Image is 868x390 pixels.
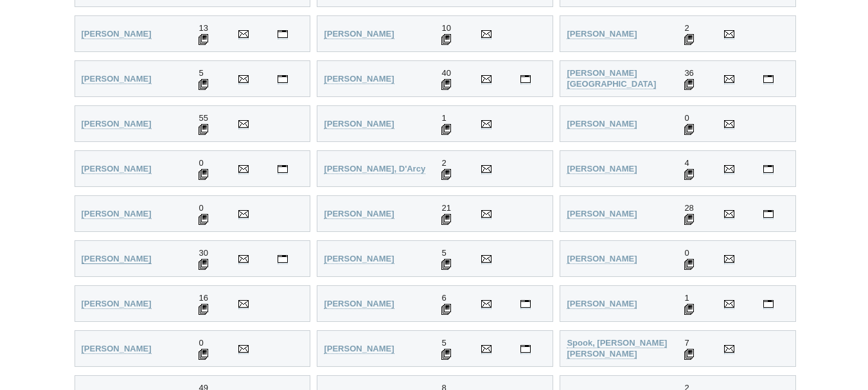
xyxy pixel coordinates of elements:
a: [PERSON_NAME] [324,74,394,84]
img: Send Email to Carmel Ritchie [724,75,734,83]
img: 7 Sculptures displayed for Jo Jo Spook [684,349,694,360]
img: 0 Sculptures displayed for Janice Rochford [684,124,694,135]
img: 36 Sculptures displayed for Carmel Ritchie [684,79,694,90]
span: 1 [684,293,689,303]
a: [PERSON_NAME] [567,254,637,264]
a: Visit Sue Smales's personal website [520,299,531,309]
img: Send Email to Paul Smith [238,345,249,353]
span: 28 [684,203,693,213]
img: Send Email to Wendy Reiss [481,30,492,38]
strong: [PERSON_NAME] [324,29,394,39]
img: 10 Sculptures displayed for Wendy Reiss [441,34,451,45]
span: 5 [199,68,203,78]
span: 5 [441,248,446,258]
span: 6 [441,293,446,303]
a: [PERSON_NAME] [324,29,394,39]
img: Send Email to Janice Rochford [724,120,734,128]
strong: [PERSON_NAME] [324,254,394,263]
a: [PERSON_NAME] [324,299,394,309]
img: 0 Sculptures displayed for Anne Sherman [684,259,694,270]
span: 0 [684,248,689,258]
img: Send Email to Jenny Reddin [238,30,249,38]
span: 21 [441,203,450,213]
a: [PERSON_NAME] [82,254,152,264]
a: [PERSON_NAME] [82,344,152,354]
a: [PERSON_NAME] [324,344,394,354]
strong: [PERSON_NAME] [324,299,394,308]
a: [PERSON_NAME], D'Arcy [324,164,425,174]
a: Visit Jenny Reddin's personal website [278,29,288,39]
strong: [PERSON_NAME] [82,254,152,263]
img: 0 Sculptures displayed for Paul Smith [199,349,208,360]
img: 28 Sculptures displayed for Andre Sardone [684,214,694,225]
img: 4 Sculptures displayed for Christine Sage [684,169,694,180]
a: Visit Jenn Spencer-Stewart's personal website [520,344,531,354]
img: 1 Sculptures displayed for Julian Smith [684,304,694,315]
a: [PERSON_NAME] [567,164,637,174]
img: Send Email to Jo Jo Spook [724,345,734,353]
img: Send Email to Andrew Rogers [238,165,249,173]
span: 30 [199,248,208,258]
span: 1 [441,113,446,123]
img: Send Email to Michelle Simnett [238,300,249,308]
span: 16 [199,293,208,303]
a: Spook, [PERSON_NAME] [PERSON_NAME] [567,338,667,359]
img: Visit Fatih Semiz's personal website [278,255,288,263]
span: 4 [684,158,689,168]
a: Visit Peter Revelman's personal website [278,74,288,84]
img: 30 Sculptures displayed for Fatih Semiz [199,259,208,270]
img: Send Email to Janice Rochford [481,120,492,128]
strong: [PERSON_NAME] [324,119,394,129]
img: 5 Sculptures displayed for Peter Revelman [199,79,208,90]
a: [PERSON_NAME] [567,209,637,219]
img: 6 Sculptures displayed for Sue Smales [441,304,451,315]
strong: [PERSON_NAME] [324,344,394,353]
span: 36 [684,68,693,78]
img: Visit Jenny Reddin's personal website [278,30,288,38]
span: 10 [441,23,450,33]
strong: [PERSON_NAME] [324,74,394,84]
strong: [PERSON_NAME] [82,29,152,39]
img: Send Email to Gavin Roberts [238,120,249,128]
a: [PERSON_NAME] [82,164,152,174]
img: 13 Sculptures displayed for Jenny Reddin [199,34,208,45]
a: [PERSON_NAME] [324,254,394,264]
img: Visit Carmel Ritchie's personal website [763,75,774,83]
img: 16 Sculptures displayed for Michelle Simnett [199,304,208,315]
strong: [PERSON_NAME] [82,299,152,308]
img: Send Email to Tahani Shamroukh [481,255,492,263]
span: 0 [684,113,689,123]
strong: [PERSON_NAME][GEOGRAPHIC_DATA] [567,68,656,89]
span: 0 [199,158,203,168]
strong: [PERSON_NAME] [567,299,637,308]
img: Send Email to Peter Revelman [238,75,249,83]
a: [PERSON_NAME] [82,74,152,84]
img: 5 Sculptures displayed for Tahani Shamroukh [441,259,451,270]
img: Send Email to Peter Sanders [481,210,492,218]
strong: Spook, [PERSON_NAME] [PERSON_NAME] [567,338,667,359]
img: Visit Sue Smales's personal website [520,300,531,308]
img: 0 Sculptures displayed for Andrew Rogers [199,169,208,180]
a: [PERSON_NAME] [567,29,637,39]
a: [PERSON_NAME] [82,299,152,309]
span: 2 [684,23,689,33]
img: Send Email to Sue Smales [481,300,492,308]
span: 7 [684,338,689,348]
strong: [PERSON_NAME] [567,29,637,39]
strong: [PERSON_NAME] [82,209,152,218]
img: Visit Peter Revelman's personal website [278,75,288,83]
img: Send Email to Ruth Salom [238,210,249,218]
img: 1 Sculptures displayed for Janice Rochford [441,124,451,135]
span: 5 [441,338,446,348]
a: Visit Julian Smith's personal website [763,299,774,309]
img: 5 Sculptures displayed for Jenn Spencer-Stewart [441,349,451,360]
strong: [PERSON_NAME] [567,254,637,263]
a: Visit Andrew Rogers's personal website [278,164,288,174]
a: Visit Carmel Ritchie's personal website [763,74,774,84]
a: [PERSON_NAME] [324,209,394,219]
strong: [PERSON_NAME] [82,74,152,84]
a: [PERSON_NAME] [82,119,152,129]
